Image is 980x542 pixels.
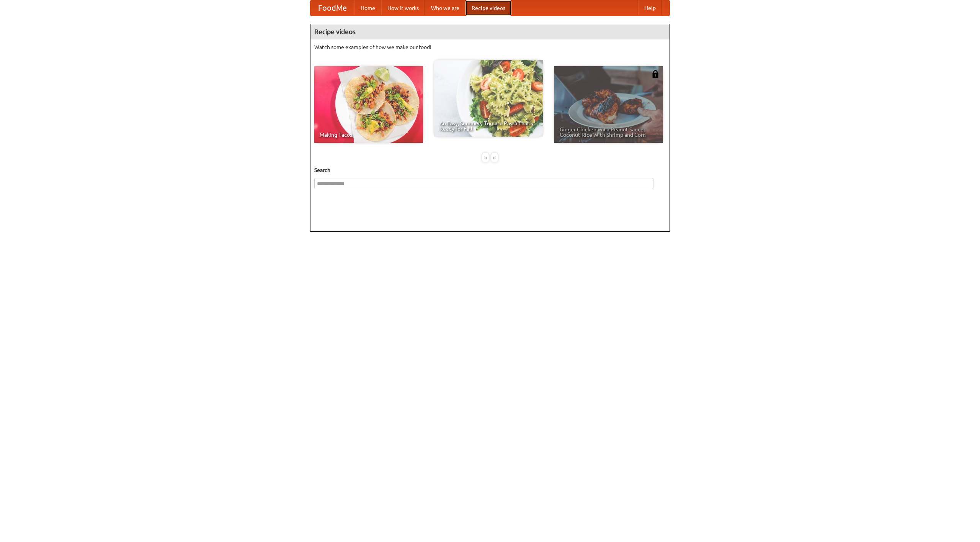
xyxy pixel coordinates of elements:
span: An Easy, Summery Tomato Pasta That's Ready for Fall [439,121,537,131]
a: How it works [381,0,425,16]
a: Making Tacos [314,66,423,143]
img: 483408.png [652,70,659,78]
a: Recipe videos [465,0,511,16]
span: Making Tacos [320,132,418,138]
a: FoodMe [310,0,354,16]
h4: Recipe videos [310,24,670,39]
a: An Easy, Summery Tomato Pasta That's Ready for Fall [434,60,543,137]
h5: Search [314,166,666,174]
a: Help [638,0,662,16]
a: Home [354,0,381,16]
div: » [491,153,498,162]
div: « [482,153,489,162]
p: Watch some examples of how we make our food! [314,43,666,51]
a: Who we are [425,0,465,16]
